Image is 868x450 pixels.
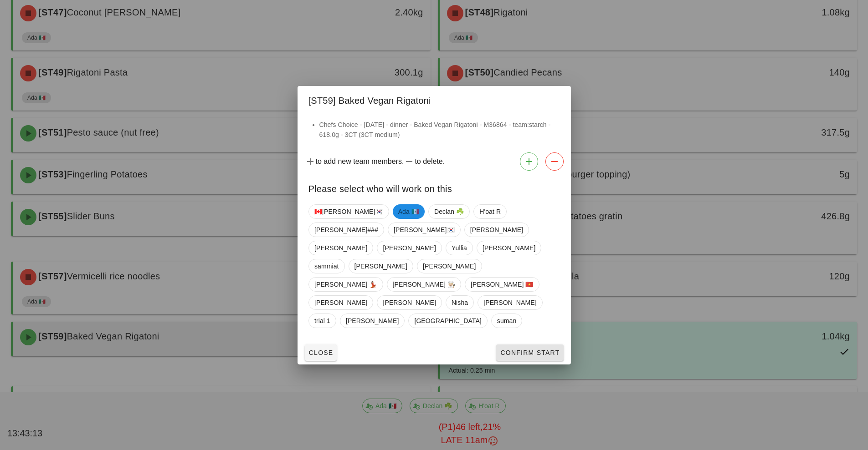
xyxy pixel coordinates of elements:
span: Nisha [451,296,467,309]
span: [PERSON_NAME]### [314,223,378,237]
span: [PERSON_NAME] [314,296,367,309]
div: Please select who will work on this [298,174,571,201]
span: Ada 🇲🇽 [398,204,419,219]
span: [PERSON_NAME] 💃🏽 [314,278,377,291]
span: [PERSON_NAME] [383,296,436,309]
span: [PERSON_NAME] [483,296,536,309]
span: [PERSON_NAME] [383,241,436,255]
span: [PERSON_NAME] [482,241,535,255]
span: trial 1 [314,314,330,328]
span: [PERSON_NAME] [470,223,523,237]
span: sammiat [314,259,339,273]
span: [PERSON_NAME] 👨🏼‍🍳 [392,278,455,291]
span: [PERSON_NAME] [314,241,367,255]
div: [ST59] Baked Vegan Rigatoni [298,86,571,112]
span: H'oat R [479,205,501,218]
button: Close [305,344,337,361]
span: Yullia [451,241,467,255]
span: [PERSON_NAME] [345,314,398,328]
span: [GEOGRAPHIC_DATA] [414,314,481,328]
span: [PERSON_NAME] [423,259,476,273]
span: Confirm Start [500,349,560,356]
span: Close [308,349,334,356]
span: suman [497,314,516,328]
button: Confirm Start [496,344,563,361]
span: [PERSON_NAME]🇰🇷 [394,223,455,237]
span: [PERSON_NAME] 🇻🇳 [471,278,534,291]
span: 🇨🇦[PERSON_NAME]🇰🇷 [314,205,383,218]
div: to add new team members. to delete. [298,149,571,174]
span: [PERSON_NAME] [354,259,407,273]
li: Chefs Choice - [DATE] - dinner - Baked Vegan Rigatoni - M36864 - team:starch - 618.0g - 3CT (3CT ... [319,120,560,140]
span: Declan ☘️ [434,205,463,218]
